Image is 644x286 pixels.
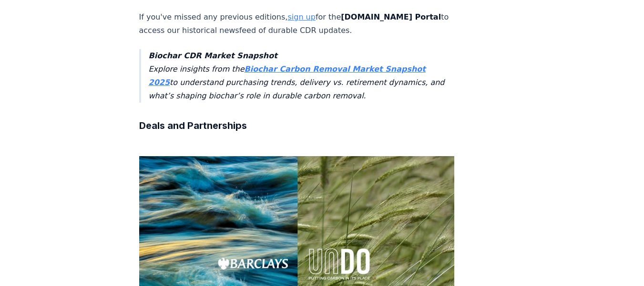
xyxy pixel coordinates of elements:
[287,12,315,21] a: sign up
[149,64,426,87] a: Biochar Carbon Removal Market Snapshot 2025
[149,51,445,100] em: Explore insights from the to understand purchasing trends, delivery vs. retirement dynamics, and ...
[149,51,277,60] strong: Biochar CDR Market Snapshot
[341,12,441,21] strong: [DOMAIN_NAME] Portal
[139,11,455,37] p: If you've missed any previous editions, for the to access our historical newsfeed of durable CDR ...
[139,120,247,131] strong: Deals and Partnerships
